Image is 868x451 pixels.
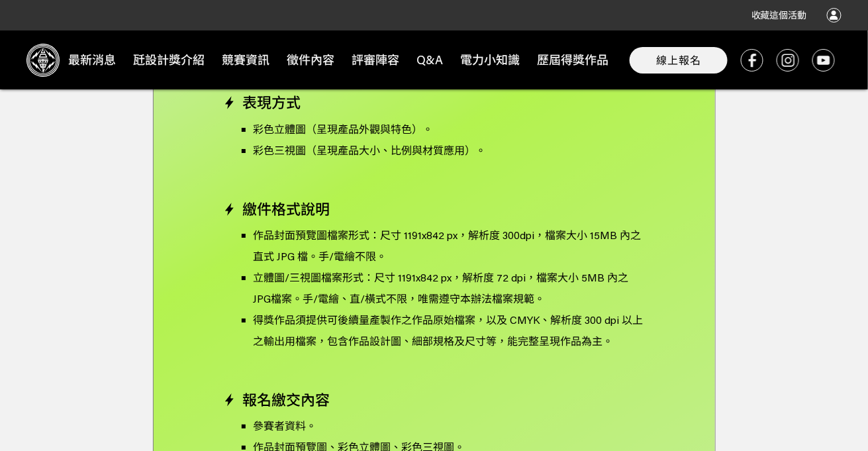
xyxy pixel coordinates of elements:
span: 最新消息 [61,49,123,71]
a: 瓩設計獎介紹 [124,30,213,89]
span: 收藏這個活動 [751,10,807,21]
span: 電力小知識 [453,49,527,71]
p: 彩色三視圖（呈現產品大小、比例與材質應用）。 [254,140,646,161]
span: 歷屆得獎作品 [530,49,616,71]
span: 繳件格式說明 [243,201,330,218]
a: 評審陣容 [343,30,408,89]
p: 彩色立體圖（呈現產品外觀與特色）。 [254,119,646,140]
span: 評審陣容 [344,49,407,71]
a: Q&A [408,30,452,89]
p: 立體圖/三視圖檔案形式：尺寸 1191x842 px，解析度 72 dpi，檔案大小 5MB 內之JPG檔案。手/電繪、直/橫式不限，唯需遵守本辦法檔案規範。 [254,267,646,309]
a: 競賽資訊 [213,30,278,89]
img: Logo [26,44,60,77]
a: 徵件內容 [278,30,343,89]
span: 表現方式 [243,94,301,111]
span: 報名繳交內容 [243,391,330,409]
a: 歷屆得獎作品 [528,30,617,89]
a: 電力小知識 [452,30,528,89]
span: 徵件內容 [279,49,342,71]
span: Q&A [409,49,450,71]
span: 線上報名 [656,53,701,67]
a: 最新消息 [60,30,124,89]
p: 作品封面預覽圖檔案形式：尺寸 1191x842 px，解析度 300dpi，檔案大小 15MB 內之直式 JPG 檔。手/電繪不限。 [254,225,646,267]
span: 競賽資訊 [215,49,277,71]
p: 得獎作品須提供可後續量產製作之作品原始檔案，以及 CMYK、解析度 300 dpi 以上之輸出用檔案，包含作品設計圖、細部規格及尺寸等，能完整呈現作品為主。 [254,309,646,352]
p: 參賽者資料。 [254,415,646,436]
button: 線上報名 [630,47,728,74]
span: 瓩設計獎介紹 [126,49,212,71]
